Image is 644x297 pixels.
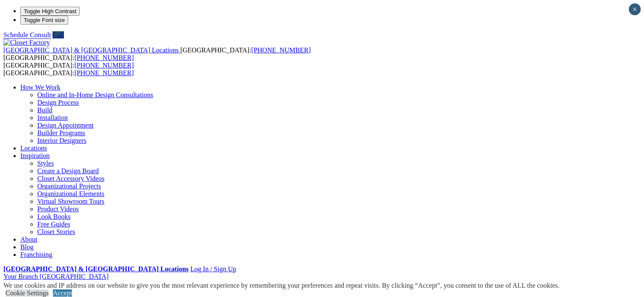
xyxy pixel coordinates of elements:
[37,106,53,114] a: Build
[20,7,80,16] button: Toggle High Contrast
[3,273,38,280] span: Your Branch
[20,16,68,25] button: Toggle Font size
[251,46,310,54] a: [PHONE_NUMBER]
[190,265,236,272] a: Log In / Sign Up
[24,8,76,14] span: Toggle High Contrast
[20,144,47,152] a: Locations
[3,265,188,272] a: [GEOGRAPHIC_DATA] & [GEOGRAPHIC_DATA] Locations
[53,31,64,38] a: Call
[20,243,33,251] a: Blog
[3,46,180,54] a: [GEOGRAPHIC_DATA] & [GEOGRAPHIC_DATA] Locations
[20,236,37,243] a: About
[37,213,71,220] a: Look Books
[3,31,51,38] a: Schedule Consult
[37,175,105,182] a: Closet Accessory Videos
[3,46,179,54] span: [GEOGRAPHIC_DATA] & [GEOGRAPHIC_DATA] Locations
[39,273,108,280] span: [GEOGRAPHIC_DATA]
[24,17,65,23] span: Toggle Font size
[37,198,105,205] a: Virtual Showroom Tours
[3,46,311,61] span: [GEOGRAPHIC_DATA]: [GEOGRAPHIC_DATA]:
[629,3,641,15] button: Close
[53,289,72,297] a: Accept
[75,69,134,76] a: [PHONE_NUMBER]
[37,228,75,235] a: Closet Stories
[75,62,134,69] a: [PHONE_NUMBER]
[37,122,94,129] a: Design Appointment
[37,129,85,136] a: Builder Programs
[3,273,109,280] a: Your Branch [GEOGRAPHIC_DATA]
[3,62,134,76] span: [GEOGRAPHIC_DATA]: [GEOGRAPHIC_DATA]:
[37,91,153,98] a: Online and In-Home Design Consultations
[37,99,79,106] a: Design Process
[20,251,53,258] a: Franchising
[6,289,49,297] a: Cookie Settings
[37,167,99,174] a: Create a Design Board
[3,282,559,289] div: We use cookies and IP address on our website to give you the most relevant experience by remember...
[37,183,101,190] a: Organizational Projects
[3,39,50,46] img: Closet Factory
[37,221,70,228] a: Free Guides
[20,84,61,91] a: How We Work
[37,205,79,213] a: Product Videos
[20,152,50,159] a: Inspiration
[37,190,104,197] a: Organizational Elements
[37,137,86,144] a: Interior Designers
[37,160,54,167] a: Styles
[37,114,68,121] a: Installation
[75,54,134,61] a: [PHONE_NUMBER]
